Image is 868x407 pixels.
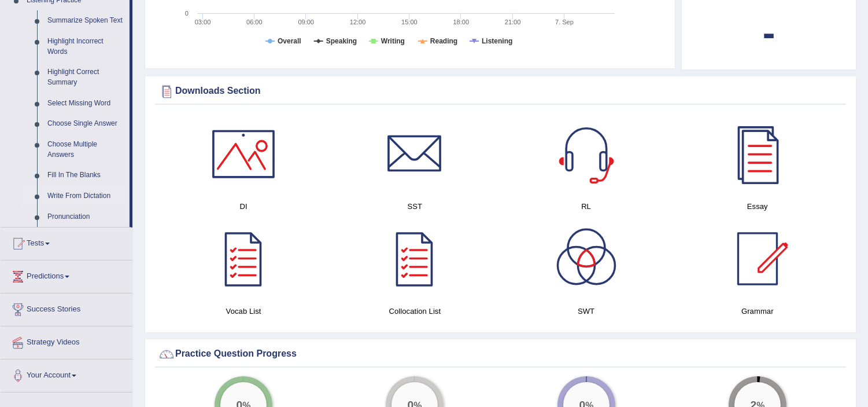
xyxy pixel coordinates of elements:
a: Predictions [1,261,132,289]
a: Choose Multiple Answers [42,134,130,165]
a: Highlight Correct Summary [42,62,130,93]
h4: RL [507,200,666,212]
tspan: Speaking [326,37,357,45]
tspan: Reading [430,37,457,45]
a: Tests [1,228,132,256]
text: 09:00 [298,19,314,25]
tspan: 7. Sep [555,19,574,25]
a: Select Missing Word [42,93,130,114]
h4: Vocab List [164,305,323,317]
a: Summarize Spoken Text [42,10,130,31]
a: Fill In The Blanks [42,165,130,186]
tspan: Overall [278,37,301,45]
text: 18:00 [453,19,470,25]
text: 12:00 [350,19,366,25]
div: Downloads Section [158,83,843,100]
a: Success Stories [1,294,132,322]
a: Pronunciation [42,207,130,228]
div: Practice Question Progress [158,346,843,363]
text: 06:00 [246,19,263,25]
tspan: Listening [482,37,512,45]
h4: SWT [507,305,666,317]
a: Choose Single Answer [42,113,130,134]
b: - [763,12,775,54]
h4: Collocation List [335,305,494,317]
a: Your Account [1,360,132,388]
h4: SST [335,200,494,212]
h4: Essay [678,200,837,212]
text: 21:00 [505,19,521,25]
h4: DI [164,200,323,212]
a: Highlight Incorrect Words [42,31,130,62]
text: 0 [185,10,189,17]
text: 15:00 [401,19,418,25]
a: Write From Dictation [42,186,130,207]
h4: Grammar [678,305,837,317]
text: 03:00 [195,19,211,25]
tspan: Writing [381,37,405,45]
a: Strategy Videos [1,327,132,355]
